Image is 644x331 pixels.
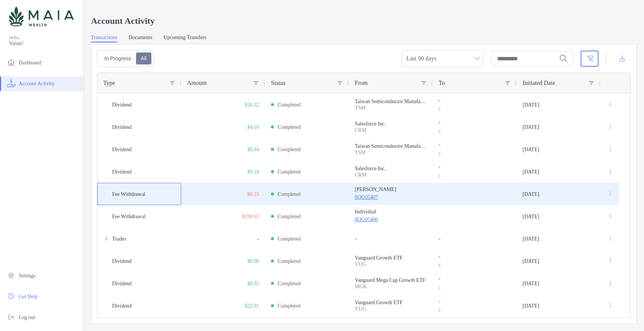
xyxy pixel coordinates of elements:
[245,100,259,109] p: $20.32
[439,97,511,103] p: -
[247,190,259,199] p: $8.15
[91,35,117,42] a: Transactions
[247,257,259,266] p: $0.98
[278,279,300,288] p: Completed
[187,80,206,86] span: Amount
[406,50,479,67] span: Last 90 days
[100,53,135,64] div: In Progress
[7,271,16,280] img: settings icon
[355,277,427,283] p: Vanguard Mega Cap Growth ETF
[9,41,79,47] span: Varun!
[581,51,599,67] button: Clear filters
[439,298,511,304] p: -
[439,260,511,269] a: -
[439,119,511,125] p: -
[523,213,539,220] p: [DATE]
[19,294,38,299] span: Get Help
[439,253,511,260] p: -
[278,190,300,199] p: Completed
[112,300,132,312] span: Dividend
[523,169,539,175] p: [DATE]
[245,301,259,311] p: $22.91
[355,127,407,133] p: CRM
[103,80,115,86] span: Type
[278,167,300,176] p: Completed
[19,315,35,320] span: Log out
[523,102,539,108] p: [DATE]
[439,164,511,170] p: -
[439,125,511,135] a: -
[523,146,539,153] p: [DATE]
[355,255,427,261] p: Vanguard Growth ETF
[112,188,145,200] span: Fee Withdrawal
[355,149,407,156] p: TSM
[19,60,41,66] span: Dashboard
[271,80,285,86] span: Status
[355,172,407,178] p: CRM
[19,273,35,279] span: Settings
[523,303,539,309] p: [DATE]
[523,191,539,197] p: [DATE]
[97,50,154,67] div: segmented control
[278,212,300,221] p: Completed
[112,210,145,223] span: Fee Withdrawal
[112,255,132,267] span: Dividend
[91,16,637,26] p: Account Activity
[7,79,16,87] img: activity icon
[19,81,54,86] span: Account Activity
[523,280,539,287] p: [DATE]
[278,301,300,311] p: Completed
[439,304,511,314] a: -
[523,80,555,86] span: Initiated Date
[247,145,259,154] p: $0.84
[355,192,427,202] a: 8OG05407
[439,282,511,291] a: -
[278,122,300,132] p: Completed
[278,234,300,244] p: Completed
[278,257,300,266] p: Completed
[439,141,511,148] p: -
[355,215,427,224] a: 8OG05406
[247,167,259,176] p: $0.18
[560,55,567,62] img: input icon
[355,98,427,105] p: Taiwan Semiconductor Manufacturing Company Ltd.
[439,170,511,179] a: -
[355,186,427,192] p: Roth IRA
[355,165,427,172] p: Salesforce Inc.
[278,145,300,154] p: Completed
[355,143,427,149] p: Taiwan Semiconductor Manufacturing Company Ltd.
[355,283,407,290] p: MGK
[355,299,427,306] p: Vanguard Growth ETF
[355,80,368,86] span: From
[129,35,152,42] a: Documents
[112,277,132,290] span: Dividend
[247,279,259,288] p: $0.35
[439,276,511,282] p: -
[523,236,539,242] p: [DATE]
[112,121,132,133] span: Dividend
[278,100,300,109] p: Completed
[439,148,511,157] a: -
[355,236,427,242] p: -
[7,58,16,67] img: household icon
[9,3,74,30] img: Zoe Logo
[439,80,445,86] span: To
[181,227,265,250] div: -
[355,121,427,127] p: Salesforce Inc.
[523,258,539,264] p: [DATE]
[247,122,259,132] p: $4.10
[242,212,259,221] p: $190.63
[112,143,132,156] span: Dividend
[7,312,16,321] img: logout icon
[137,53,151,64] div: All
[112,166,132,178] span: Dividend
[112,99,132,111] span: Dividend
[7,292,16,300] img: get-help icon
